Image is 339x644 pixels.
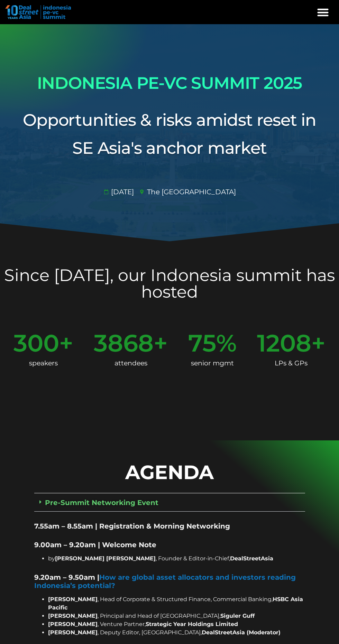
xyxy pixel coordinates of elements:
[216,331,237,355] span: %
[3,106,336,162] h3: Opportunities & risks amidst reset in SE Asia's anchor market
[48,554,305,563] li: by , Founder & Editor-in-Chief,
[188,355,237,372] div: senior mgmt
[48,620,305,628] li: , Venture Partner,
[3,69,336,97] h2: INDONESIA PE-VC SUMMIT 2025
[48,613,98,619] strong: [PERSON_NAME]
[34,573,99,581] strong: 9.20am – 9.50am |
[59,331,73,355] span: +
[34,522,230,530] strong: 7.55am – 8.55am | Registration & Morning Networking
[257,355,326,372] div: LPs & GPs
[257,331,311,355] span: 1208
[311,331,326,355] span: +
[314,3,332,21] div: Menu Toggle
[146,621,238,627] strong: Strategic Year Holdings Limited
[94,331,154,355] span: 3868
[220,613,255,619] strong: Siguler Guff
[13,355,73,372] div: speakers
[94,355,168,372] div: attendees
[145,187,236,197] span: The [GEOGRAPHIC_DATA]​
[34,458,305,487] p: AGENDA
[48,621,98,627] strong: [PERSON_NAME]
[154,331,168,355] span: +
[48,628,305,637] li: , Deputy Editor, [GEOGRAPHIC_DATA],
[34,573,296,590] a: How are global asset allocators and investors reading Indonesia’s potential?
[202,629,281,636] strong: DealStreetAsia (Moderator)
[230,555,273,562] strong: DealStreetAsia
[55,555,156,562] strong: [PERSON_NAME] [PERSON_NAME]
[48,629,98,636] strong: [PERSON_NAME]
[48,595,305,612] li: , Head of Corporate & Structured Finance, Commercial Banking,
[45,498,158,507] a: Pre-Summit Networking Event
[34,541,156,549] strong: 9.00am – 9.20am | Welcome Note
[48,612,305,620] li: , Principal and Head of [GEOGRAPHIC_DATA],
[13,331,59,355] span: 300
[109,187,134,197] span: [DATE]​
[188,331,216,355] span: 75
[48,596,98,603] strong: [PERSON_NAME]
[3,267,336,300] h2: Since [DATE], our Indonesia summit has hosted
